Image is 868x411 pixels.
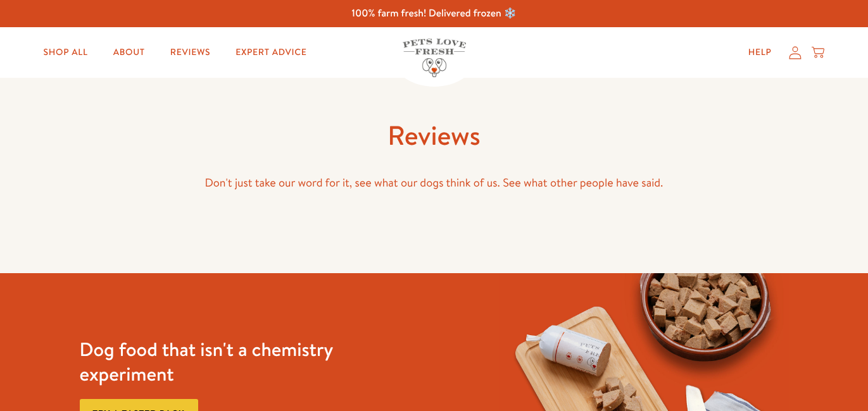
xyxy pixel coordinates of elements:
[80,118,789,153] h1: Reviews
[738,40,782,65] a: Help
[225,40,317,65] a: Expert Advice
[80,173,789,193] p: Don't just take our word for it, see what our dogs think of us. See what other people have said.
[80,337,369,386] h3: Dog food that isn't a chemistry experiment
[160,40,220,65] a: Reviews
[103,40,155,65] a: About
[34,40,98,65] a: Shop All
[403,39,466,77] img: Pets Love Fresh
